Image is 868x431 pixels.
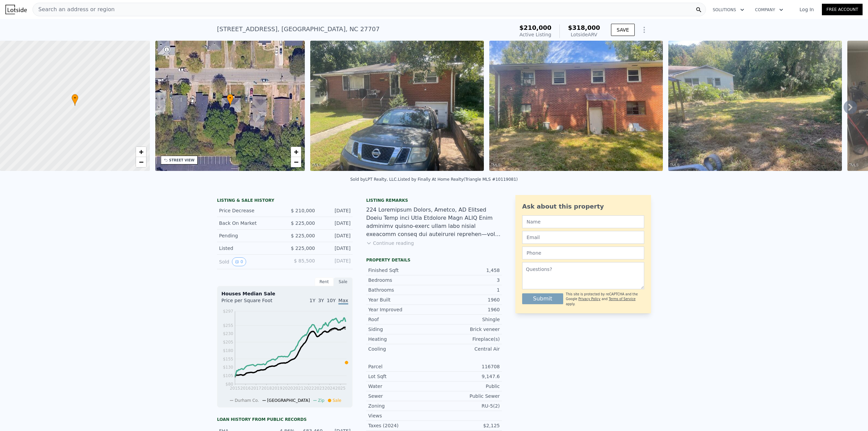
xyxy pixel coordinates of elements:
[5,5,27,14] img: Lotside
[434,296,500,303] div: 1960
[368,363,434,370] div: Parcel
[291,246,315,251] span: $ 225,000
[327,298,336,303] span: 10Y
[223,348,233,353] tspan: $180
[219,207,279,214] div: Price Decrease
[333,398,341,403] span: Sale
[33,5,115,14] span: Search an address or region
[366,206,502,238] div: 224 Loremipsum Dolors, Ametco, AD Elitsed Doeiu Temp inci Utla Etdolore Magn ALIQ Enim adminimv q...
[750,4,789,16] button: Company
[822,4,863,15] a: Free Account
[366,257,502,263] div: Property details
[272,386,282,391] tspan: 2019
[320,257,351,266] div: [DATE]
[368,306,434,313] div: Year Improved
[707,4,750,16] button: Solutions
[72,94,78,106] div: •
[320,220,351,227] div: [DATE]
[368,383,434,390] div: Water
[219,232,279,239] div: Pending
[291,220,315,226] span: $ 225,000
[434,346,500,352] div: Central Air
[791,6,822,13] a: Log In
[325,386,335,391] tspan: 2024
[291,208,315,213] span: $ 210,000
[368,267,434,274] div: Finished Sqft
[310,41,484,171] img: Sale: 167627338 Parcel: 85006962
[334,277,353,286] div: Sale
[566,292,644,307] div: This site is protected by reCAPTCHA and the Google and apply.
[568,24,600,31] span: $318,000
[139,158,143,166] span: −
[434,403,500,409] div: RU-5(2)
[489,41,663,171] img: Sale: 167627338 Parcel: 85006962
[434,326,500,333] div: Brick veneer
[291,147,301,157] a: Zoom in
[578,297,600,301] a: Privacy Policy
[368,336,434,342] div: Heating
[637,23,651,37] button: Show Options
[434,287,500,293] div: 1
[320,232,351,239] div: [DATE]
[225,382,233,387] tspan: $80
[338,298,348,305] span: Max
[318,398,324,403] span: Zip
[227,95,234,101] span: •
[611,24,635,36] button: SAVE
[240,386,251,391] tspan: 2016
[519,24,552,31] span: $210,000
[294,258,315,263] span: $ 85,500
[434,277,500,283] div: 3
[368,393,434,399] div: Sewer
[368,403,434,409] div: Zoning
[434,373,500,380] div: 9,147.6
[366,198,502,203] div: Listing remarks
[294,148,298,156] span: +
[223,331,233,336] tspan: $230
[169,158,195,163] div: STREET VIEW
[434,336,500,342] div: Fireplace(s)
[318,298,324,303] span: 3Y
[368,277,434,283] div: Bedrooms
[368,373,434,380] div: Lot Sqft
[368,287,434,293] div: Bathrooms
[230,386,240,391] tspan: 2015
[315,277,334,286] div: Rent
[223,309,233,314] tspan: $297
[320,245,351,252] div: [DATE]
[368,346,434,352] div: Cooling
[139,148,143,156] span: +
[434,316,500,323] div: Shingle
[434,306,500,313] div: 1960
[293,386,303,391] tspan: 2021
[668,41,842,171] img: Sale: 167627338 Parcel: 85006962
[227,94,234,106] div: •
[223,373,233,378] tspan: $105
[221,290,348,297] div: Houses Median Sale
[434,422,500,429] div: $2,125
[320,207,351,214] div: [DATE]
[368,326,434,333] div: Siding
[219,257,279,266] div: Sold
[72,95,78,101] span: •
[310,298,315,303] span: 1Y
[217,24,380,34] div: [STREET_ADDRESS] , [GEOGRAPHIC_DATA] , NC 27707
[303,386,314,391] tspan: 2022
[223,340,233,345] tspan: $205
[282,386,293,391] tspan: 2020
[368,422,434,429] div: Taxes (2024)
[267,398,310,403] span: [GEOGRAPHIC_DATA]
[261,386,272,391] tspan: 2018
[522,293,563,304] button: Submit
[136,157,146,167] a: Zoom out
[522,215,644,228] input: Name
[366,240,414,247] button: Continue reading
[522,231,644,244] input: Email
[522,202,644,211] div: Ask about this property
[368,296,434,303] div: Year Built
[232,257,246,266] button: View historical data
[251,386,261,391] tspan: 2017
[368,412,434,419] div: Views
[434,267,500,274] div: 1,458
[294,158,298,166] span: −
